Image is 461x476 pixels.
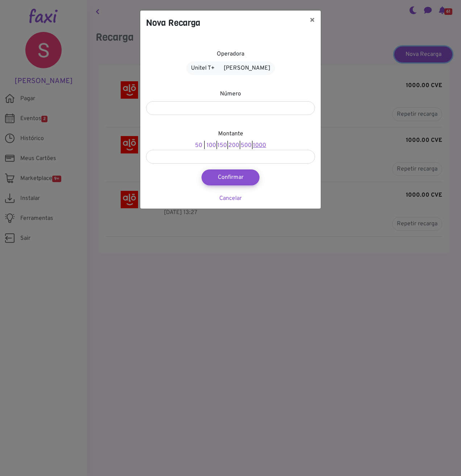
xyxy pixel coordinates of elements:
button: × [304,11,321,31]
label: Montante [218,130,243,138]
a: 200 [228,142,239,149]
a: Cancelar [219,195,242,202]
h4: Nova Recarga [146,16,200,29]
div: | | | | [146,130,315,164]
a: [PERSON_NAME] [219,61,275,75]
a: 150 [217,142,227,149]
a: 1000 [253,142,266,149]
a: 500 [241,142,252,149]
a: 50 [195,142,202,149]
label: Operadora [217,50,244,58]
label: Número [220,90,241,98]
a: Unitel T+ [186,61,219,75]
a: 100 [207,142,216,149]
span: | [204,142,205,149]
button: Confirmar [202,169,259,185]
